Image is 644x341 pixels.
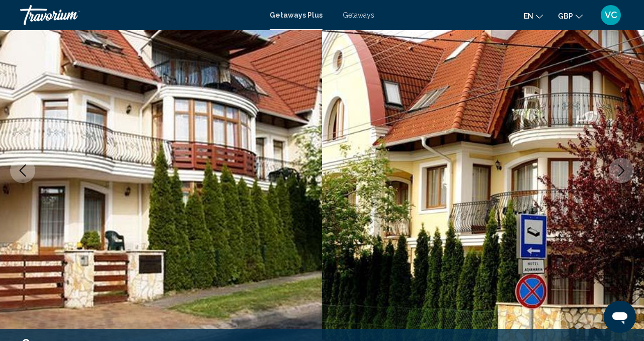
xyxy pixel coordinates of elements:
[524,12,533,20] span: en
[343,11,374,19] a: Getaways
[270,11,323,19] a: Getaways Plus
[609,158,634,183] button: Next image
[604,301,636,333] iframe: Button to launch messaging window
[10,158,35,183] button: Previous image
[558,12,573,20] span: GBP
[20,5,260,25] a: Travorium
[605,10,617,20] span: VC
[558,9,583,23] button: Change currency
[524,9,543,23] button: Change language
[598,5,624,26] button: User Menu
